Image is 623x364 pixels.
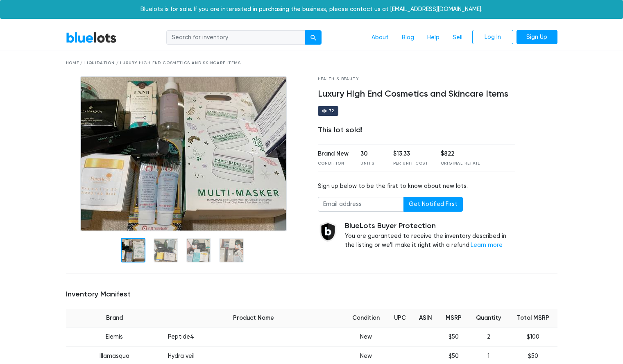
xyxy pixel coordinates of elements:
[318,126,516,135] div: This lot sold!
[395,30,421,45] a: Blog
[318,149,349,158] div: Brand New
[421,30,446,45] a: Help
[66,60,557,66] div: Home / Liquidation / Luxury High End Cosmetics and Skincare Items
[66,290,557,299] h5: Inventory Manifest
[393,149,428,158] div: $13.33
[469,309,509,328] th: Quantity
[509,309,557,328] th: Total MSRP
[365,30,395,45] a: About
[517,30,557,45] a: Sign Up
[439,328,469,347] td: $50
[360,161,381,167] div: Units
[509,328,557,347] td: $100
[66,32,117,43] a: BlueLots
[318,161,349,167] div: Condition
[345,222,516,231] h5: BlueLots Buyer Protection
[318,76,516,82] div: Health & Beauty
[387,309,412,328] th: UPC
[318,182,516,191] div: Sign up below to be the first to know about new lots.
[163,309,344,328] th: Product Name
[318,222,338,242] img: buyer_protection_shield-3b65640a83011c7d3ede35a8e5a80bfdfaa6a97447f0071c1475b91a4b0b3d01.png
[360,149,381,158] div: 30
[441,161,480,167] div: Original Retail
[345,222,516,250] div: You are guaranteed to receive the inventory described in the listing or we'll make it right with ...
[412,309,439,328] th: ASIN
[163,328,344,347] td: Peptide4
[344,328,387,347] td: New
[318,89,516,99] h4: Luxury High End Cosmetics and Skincare Items
[66,309,163,328] th: Brand
[446,30,469,45] a: Sell
[403,197,463,212] button: Get Notified First
[344,309,387,328] th: Condition
[329,109,335,113] div: 72
[166,30,306,45] input: Search for inventory
[441,149,480,158] div: $822
[66,328,163,347] td: Elemis
[439,309,469,328] th: MSRP
[472,30,513,45] a: Log In
[393,161,428,167] div: Per Unit Cost
[318,197,404,212] input: Email address
[469,328,509,347] td: 2
[80,76,287,231] img: 68cf89f4-adaf-4dea-b13b-82e5801b5fe9-1612653866.jpeg
[471,242,503,249] a: Learn more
